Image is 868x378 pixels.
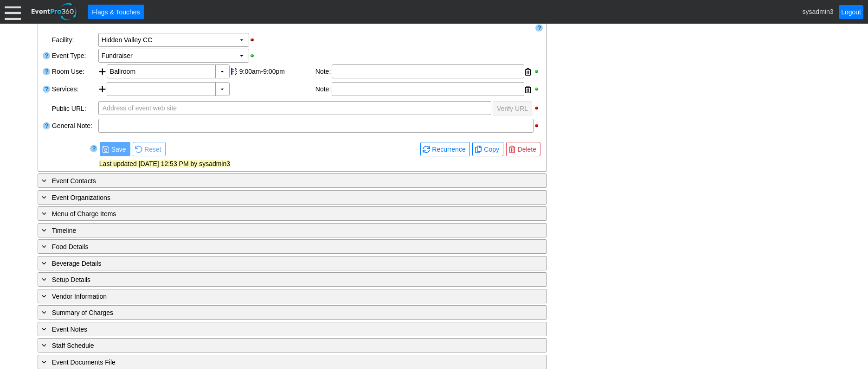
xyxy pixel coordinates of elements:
[135,144,163,154] span: Reset
[534,68,542,75] div: Show Room Use when printing; click to hide Room Use when printing.
[109,145,128,154] span: Save
[5,4,21,20] div: Menu: Click or 'Crtl+M' to toggle menu open/close
[52,342,94,349] span: Staff Schedule
[40,175,507,186] div: Event Contacts
[52,194,110,201] span: Event Organizations
[40,241,507,252] div: Food Details
[52,276,90,283] span: Setup Details
[525,65,531,79] div: Remove room
[51,101,97,118] div: Public URL:
[51,81,97,99] div: Services:
[90,7,141,17] span: Flags & Touches
[40,307,507,318] div: Summary of Charges
[239,68,313,75] div: 9:00am-9:00pm
[98,82,107,98] div: Add service
[52,227,76,234] span: Timeline
[30,1,78,22] img: EventPro360
[52,210,116,218] span: Menu of Charge Items
[101,102,179,115] span: Address of event web site
[90,7,141,17] span: Flags & Touches
[142,145,163,154] span: Reset
[40,324,507,334] div: Event Notes
[315,64,332,79] div: Note:
[482,145,501,154] span: Copy
[40,192,507,203] div: Event Organizations
[40,225,507,236] div: Timeline
[99,160,230,167] span: Last updated [DATE] 12:53 PM by sysadmin3
[98,64,107,80] div: Add room
[803,7,834,15] span: sysadmin3
[52,359,116,366] span: Event Documents File
[51,48,97,64] div: Event Type:
[40,291,507,301] div: Vendor Information
[475,144,501,154] span: Copy
[249,37,260,43] div: Hide Facility when printing; click to show Facility when printing.
[51,64,97,81] div: Room Use:
[508,144,538,154] span: Delete
[839,5,863,19] a: Logout
[525,83,531,96] div: Remove service
[51,118,97,134] div: General Note:
[52,326,87,333] span: Event Notes
[52,293,107,300] span: Vendor Information
[52,309,113,316] span: Summary of Charges
[430,145,467,154] span: Recurrence
[40,258,507,269] div: Beverage Details
[534,122,542,129] div: Hide Event Note when printing; click to show Event Note when printing.
[230,64,238,78] div: Show this item on timeline; click to toggle
[52,177,96,185] span: Event Contacts
[40,208,507,219] div: Menu of Charge Items
[51,32,97,48] div: Facility:
[238,64,315,78] div: Edit start & end times
[52,260,102,267] span: Beverage Details
[40,357,507,367] div: Event Documents File
[249,52,260,59] div: Show Event Type when printing; click to hide Event Type when printing.
[40,340,507,351] div: Staff Schedule
[534,105,542,111] div: Hide Public URL when printing; click to show Public URL when printing.
[534,86,542,92] div: Show Services when printing; click to hide Services when printing.
[423,144,467,154] span: Recurrence
[40,274,507,285] div: Setup Details
[52,243,89,250] span: Food Details
[495,103,530,113] span: Verify URL
[102,144,128,154] span: Save
[516,145,538,154] span: Delete
[315,82,332,97] div: Note:
[495,104,530,113] span: Verify URL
